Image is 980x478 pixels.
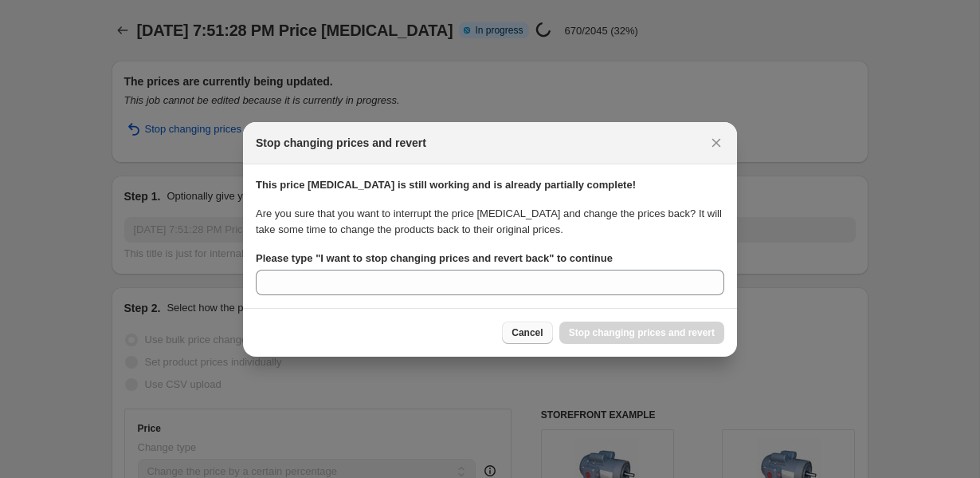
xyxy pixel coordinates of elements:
[256,135,426,151] h2: Stop changing prices and revert
[256,206,724,238] p: Are you sure that you want to interrupt the price [MEDICAL_DATA] and change the prices back? It w...
[705,132,727,154] button: Close
[256,179,636,191] strong: This price [MEDICAL_DATA] is still working and is already partially complete!
[502,322,552,344] button: Cancel
[512,326,543,339] span: Cancel
[256,252,613,264] b: Please type " I want to stop changing prices and revert back " to continue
